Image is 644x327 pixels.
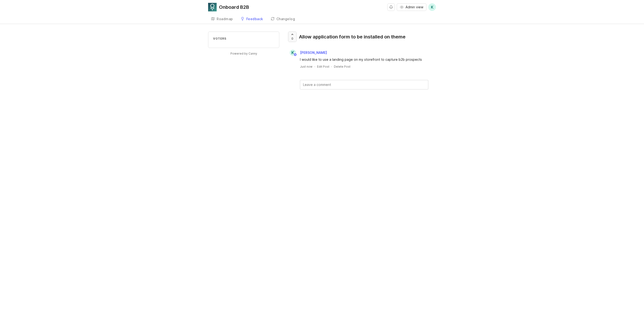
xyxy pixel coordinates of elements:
[268,14,298,24] a: Changelog
[246,17,263,21] div: Feedback
[406,5,423,9] span: Admin view
[300,51,327,55] span: [PERSON_NAME]
[287,50,331,56] a: K[PERSON_NAME]
[217,17,233,21] div: Roadmap
[428,3,436,11] button: K
[290,50,296,56] div: K
[230,51,258,56] a: Powered by Canny
[334,65,350,69] div: Delete Post
[431,4,434,10] span: K
[208,14,236,24] a: Roadmap
[300,65,313,69] a: Just now
[288,32,297,42] button: 0
[213,37,274,41] div: Voters
[219,5,249,9] div: Onboard B2B
[208,3,217,11] img: Onboard B2B logo
[397,3,426,11] button: Admin view
[238,14,266,24] a: Feedback
[331,65,332,69] div: ·
[276,17,295,21] div: Changelog
[387,3,395,11] button: Notifications
[317,65,329,69] div: Edit Post
[299,33,406,40] div: Allow application form to be installed on theme
[300,57,428,62] div: I would like to use a landing page on my storefront to capture b2b prospects
[291,37,293,41] span: 0
[294,53,297,56] img: member badge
